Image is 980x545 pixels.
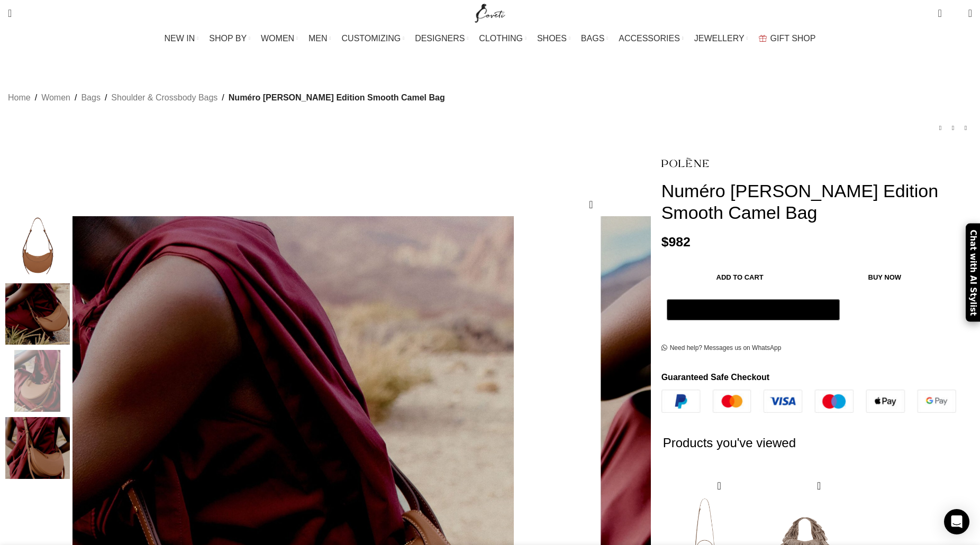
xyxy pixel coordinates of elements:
span: SHOES [537,33,567,43]
img: Polene [5,216,70,278]
a: BAGS [581,28,608,49]
a: Home [8,91,31,105]
a: CLOTHING [479,28,527,49]
span: DESIGNERS [415,33,465,43]
a: MEN [308,28,331,49]
img: Polene Paris [5,417,70,479]
a: Next product [959,122,972,134]
div: Main navigation [3,28,977,49]
img: Polene bags [5,350,70,412]
button: Плащане чрез GPay [667,299,840,320]
img: guaranteed-safe-checkout-bordered.j [661,390,956,413]
span: GIFT SHOP [770,33,816,43]
div: Open Intercom Messenger [944,509,969,534]
span: CLOTHING [479,33,523,43]
a: 0 [932,3,947,24]
a: Site logo [473,8,508,17]
span: ACCESSORIES [619,33,680,43]
span: 0 [952,11,960,19]
a: Bags [81,91,100,105]
a: ACCESSORIES [619,28,684,49]
a: JEWELLERY [694,28,748,49]
div: 3 / 4 [5,350,70,417]
div: 1 / 4 [5,216,70,283]
span: NEW IN [165,33,195,43]
div: My Wishlist [950,3,960,24]
img: Polene bag [5,283,70,345]
bdi: 982 [661,235,691,249]
a: Previous product [934,122,947,134]
span: CUSTOMIZING [342,33,401,43]
span: WOMEN [261,33,294,43]
button: Buy now [819,266,951,289]
span: 0 [939,5,947,13]
a: Quick view [812,479,825,492]
span: BAGS [581,33,604,43]
a: Search [3,3,17,24]
a: Women [41,91,70,105]
a: SHOP BY [209,28,250,49]
nav: Breadcrumb [8,91,445,105]
strong: Guaranteed Safe Checkout [661,373,770,382]
img: GiftBag [759,35,767,42]
div: 4 / 4 [5,417,70,484]
span: Numéro [PERSON_NAME] Edition Smooth Camel Bag [229,91,445,105]
span: $ [661,235,669,249]
h1: Numéro [PERSON_NAME] Edition Smooth Camel Bag [661,180,972,224]
a: SHOES [537,28,570,49]
a: CUSTOMIZING [342,28,405,49]
button: Add to cart [667,266,813,289]
a: WOMEN [261,28,298,49]
a: Shoulder & Crossbody Bags [111,91,217,105]
span: JEWELLERY [694,33,745,43]
a: NEW IN [165,28,199,49]
a: GIFT SHOP [759,28,816,49]
a: DESIGNERS [415,28,468,49]
span: MEN [308,33,328,43]
a: Need help? Messages us on WhatsApp [661,344,782,353]
a: Quick view [713,479,726,492]
span: SHOP BY [209,33,247,43]
div: 2 / 4 [5,283,70,350]
img: Polene [661,150,709,175]
h2: Products you've viewed [663,413,958,473]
